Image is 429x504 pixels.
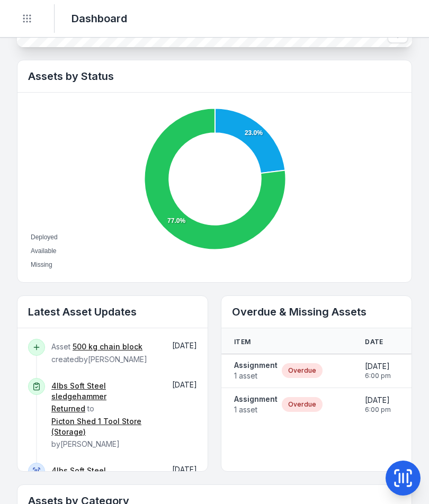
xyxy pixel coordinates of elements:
span: Item [234,338,251,346]
span: Deployed [31,233,58,241]
span: [DATE] [172,341,197,350]
a: Assignment1 asset [234,394,278,415]
time: 14/10/2025, 6:00:00 pm [365,361,391,380]
span: [DATE] [172,380,197,389]
time: 14/10/2025, 6:00:00 pm [365,395,391,414]
time: 13/10/2025, 7:22:45 am [172,465,197,474]
time: 15/10/2025, 7:08:57 am [172,380,197,389]
span: to by [PERSON_NAME] [51,381,157,448]
strong: Assignment [234,360,278,371]
a: 4lbs Soft Steel sledgehammer [51,381,157,402]
span: [DATE] [365,361,391,372]
span: Missing [31,261,52,268]
h2: Latest Asset Updates [28,304,197,319]
strong: Assignment [234,394,278,404]
a: Picton Shed 1 Tool Store (Storage) [51,416,157,437]
h2: Dashboard [71,11,127,26]
time: 15/10/2025, 9:04:03 am [172,341,197,350]
a: Assignment1 asset [234,360,278,381]
button: Toggle navigation [17,8,37,29]
a: Returned [51,403,85,414]
span: 1 asset [234,404,278,415]
span: 6:00 pm [365,372,391,380]
span: [DATE] [172,465,197,474]
span: 6:00 pm [365,406,391,414]
a: 4lbs Soft Steel sledgehammer [51,465,157,487]
span: Asset created by [PERSON_NAME] [51,342,147,364]
h2: Assets by Status [28,69,401,84]
div: Overdue [282,363,323,378]
a: 500 kg chain block [73,341,142,352]
span: [DATE] [365,395,391,406]
h2: Overdue & Missing Assets [232,304,401,319]
span: 1 asset [234,371,278,381]
span: Date [365,338,383,346]
div: Overdue [282,397,323,412]
span: Available [31,247,56,255]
